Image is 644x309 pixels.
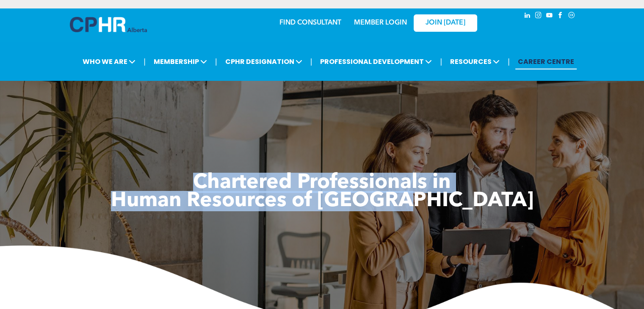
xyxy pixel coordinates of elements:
[567,11,576,22] a: Social network
[426,19,465,27] span: JOIN [DATE]
[515,54,577,69] a: CAREER CENTRE
[523,11,532,22] a: linkedin
[318,54,434,69] span: PROFESSIONAL DEVELOPMENT
[111,191,533,211] span: Human Resources of [GEOGRAPHIC_DATA]
[279,19,341,26] a: FIND CONSULTANT
[354,19,407,26] a: MEMBER LOGIN
[556,11,565,22] a: facebook
[545,11,554,22] a: youtube
[508,53,510,70] li: |
[534,11,543,22] a: instagram
[80,54,138,69] span: WHO WE ARE
[414,14,477,32] a: JOIN [DATE]
[215,53,217,70] li: |
[448,54,502,69] span: RESOURCES
[310,53,312,70] li: |
[144,53,146,70] li: |
[440,53,442,70] li: |
[151,54,210,69] span: MEMBERSHIP
[223,54,305,69] span: CPHR DESIGNATION
[193,173,451,193] span: Chartered Professionals in
[70,17,147,32] img: A blue and white logo for cp alberta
